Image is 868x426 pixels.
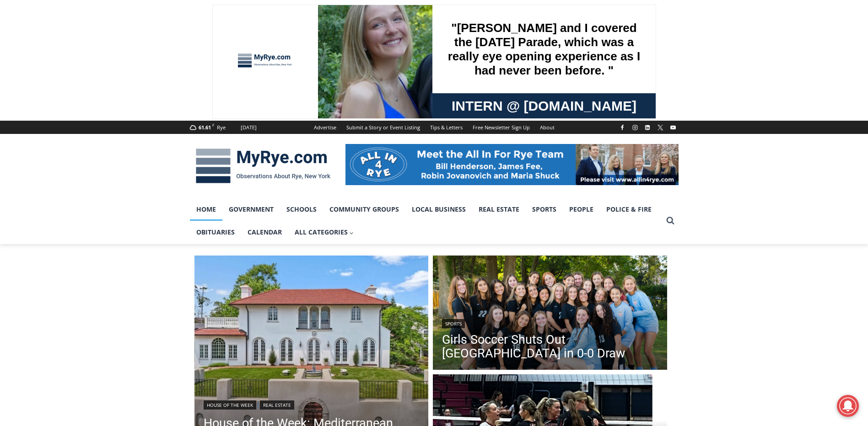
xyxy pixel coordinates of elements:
a: Calendar [241,221,288,244]
button: View Search Form [662,213,679,229]
a: Intern @ [DOMAIN_NAME] [220,89,443,114]
a: Schools [280,198,323,221]
a: Real Estate [260,400,294,410]
nav: Secondary Navigation [309,121,560,134]
a: People [563,198,600,221]
span: Intern @ [DOMAIN_NAME] [239,91,424,112]
a: YouTube [668,122,679,133]
a: Girls Soccer Shuts Out [GEOGRAPHIC_DATA] in 0-0 Draw [442,333,658,360]
img: (PHOTO: The Rye Girls Soccer team after their 0-0 draw vs. Eastchester on September 9, 2025. Cont... [433,256,667,373]
a: Free Newsletter Sign Up [468,121,535,134]
img: All in for Rye [345,144,679,185]
a: House of the Week [204,400,256,410]
a: Instagram [630,122,641,133]
a: Linkedin [642,122,653,133]
a: Submit a Story or Event Listing [341,121,425,134]
a: Government [222,198,280,221]
button: Child menu of All Categories [288,221,361,244]
a: Police & Fire [600,198,658,221]
img: MyRye.com [190,142,336,190]
a: Local Business [405,198,472,221]
a: Sports [526,198,563,221]
a: Tips & Letters [425,121,468,134]
div: | [204,399,420,410]
a: Facebook [617,122,628,133]
div: [DATE] [241,123,257,132]
div: Rye [217,123,226,132]
a: Advertise [309,121,341,134]
span: Open Tues. - Sun. [PHONE_NUMBER] [3,94,90,129]
a: Sports [442,319,465,328]
span: 61.61 [199,124,211,131]
nav: Primary Navigation [190,198,662,244]
a: Real Estate [472,198,526,221]
a: Open Tues. - Sun. [PHONE_NUMBER] [0,92,92,114]
a: Obituaries [190,221,241,244]
a: About [535,121,560,134]
span: F [212,122,214,128]
a: Home [190,198,222,221]
a: X [655,122,666,133]
a: Read More Girls Soccer Shuts Out Eastchester in 0-0 Draw [433,256,667,373]
div: "[PERSON_NAME] and I covered the [DATE] Parade, which was a really eye opening experience as I ha... [231,0,432,89]
div: "the precise, almost orchestrated movements of cutting and assembling sushi and [PERSON_NAME] mak... [94,57,135,109]
a: Community Groups [323,198,405,221]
